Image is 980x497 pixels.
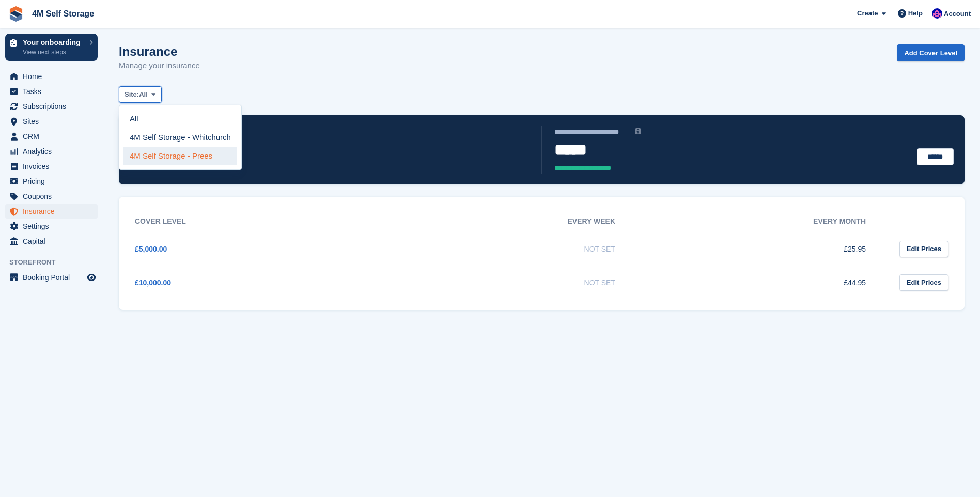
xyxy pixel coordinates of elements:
a: menu [5,234,98,248]
a: 4M Self Storage [28,5,98,22]
span: Subscriptions [23,99,85,114]
span: Settings [23,219,85,234]
a: 4M Self Storage - Prees [123,147,237,165]
a: Preview store [85,271,98,284]
span: Insurance [23,204,85,219]
a: £10,000.00 [135,278,171,287]
span: Create [857,8,878,19]
a: Edit Prices [899,241,948,258]
a: £5,000.00 [135,245,167,253]
span: Booking Portal [23,270,85,285]
th: Every month [636,211,886,232]
button: Site: All [119,86,162,103]
td: Not Set [385,232,636,266]
a: menu [5,144,98,159]
h1: Insurance [119,44,200,58]
span: Storefront [9,257,103,268]
a: All [123,110,237,128]
span: Capital [23,234,85,248]
p: Manage your insurance [119,60,200,72]
span: All [139,89,148,100]
span: CRM [23,129,85,144]
a: menu [5,270,98,285]
p: Your onboarding [23,39,84,46]
a: menu [5,204,98,219]
a: menu [5,174,98,189]
a: menu [5,219,98,234]
span: Sites [23,114,85,129]
span: Tasks [23,84,85,99]
span: Coupons [23,189,85,204]
a: 4M Self Storage - Whitchurch [123,128,237,147]
span: Account [944,9,971,19]
a: menu [5,69,98,84]
a: menu [5,189,98,204]
td: £44.95 [636,266,886,299]
a: menu [5,114,98,129]
th: Every week [385,211,636,232]
td: £25.95 [636,232,886,266]
img: stora-icon-8386f47178a22dfd0bd8f6a31ec36ba5ce8667c1dd55bd0f319d3a0aa187defe.svg [8,6,24,22]
span: Help [908,8,923,19]
p: View next steps [23,48,84,57]
a: menu [5,129,98,144]
span: Pricing [23,174,85,189]
a: Add Cover Level [897,44,965,61]
span: Invoices [23,159,85,174]
td: Not Set [385,266,636,299]
a: Your onboarding View next steps [5,34,98,61]
span: Analytics [23,144,85,159]
th: Cover Level [135,211,385,232]
img: Pete Clutton [932,8,942,19]
span: Home [23,69,85,84]
img: icon-info-grey-7440780725fd019a000dd9b08b2336e03edf1995a4989e88bcd33f0948082b44.svg [635,128,641,134]
span: Site: [125,89,139,100]
a: menu [5,99,98,114]
a: menu [5,159,98,174]
a: Edit Prices [899,274,948,291]
a: menu [5,84,98,99]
